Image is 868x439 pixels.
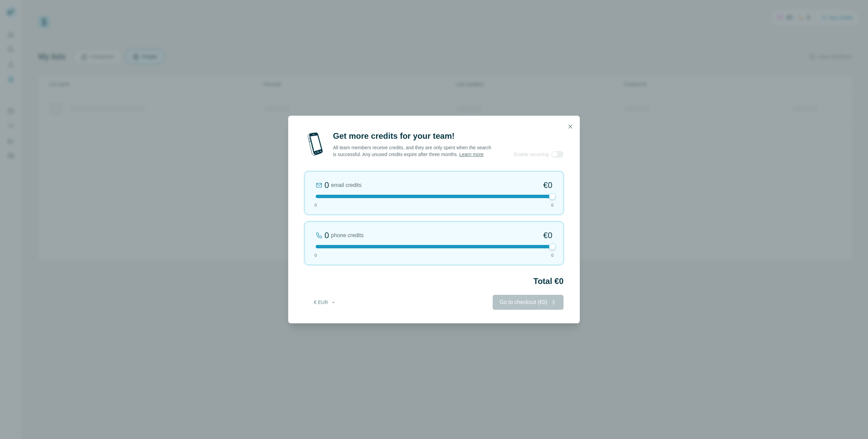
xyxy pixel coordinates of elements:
img: mobile-phone [304,131,326,158]
button: € EUR [309,296,341,308]
span: 0 [315,252,317,259]
span: Enable recurring [514,151,549,158]
span: 0 [551,202,554,208]
span: €0 [543,180,552,191]
span: 0 [551,252,554,259]
span: 0 [315,202,317,208]
h2: Total €0 [304,276,564,287]
a: Learn more [459,152,484,157]
div: 0 [324,230,329,241]
span: €0 [543,230,552,241]
div: 0 [324,180,329,191]
span: email credits [331,181,361,189]
span: phone credits [331,231,363,240]
p: All team members receive credits, and they are only spent when the search is successful. Any unus... [333,144,492,158]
